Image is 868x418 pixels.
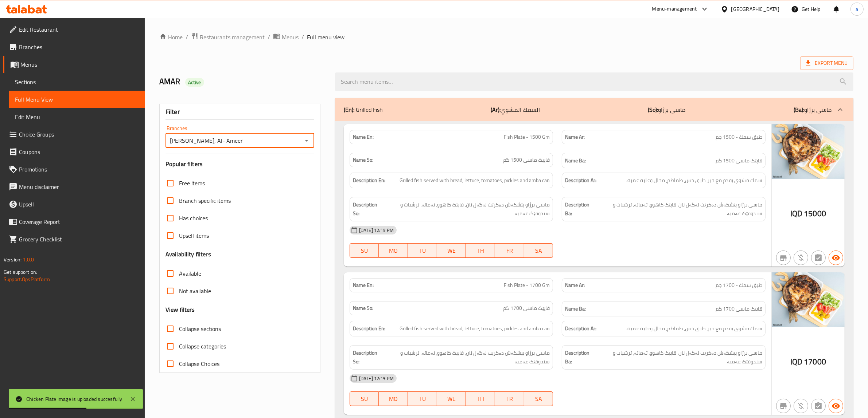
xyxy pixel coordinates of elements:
[26,395,122,403] div: Chicken Plate image is uploaded succesfully
[383,200,550,218] span: ماسی برژاو پێشکەش دەکرێت لەگەل نان، قاپێک کاهوو، تەماتە، ترشیات و سندوقێک عەمبە
[4,255,22,264] span: Version:
[648,104,658,115] b: (So):
[179,342,226,351] span: Collapse categories
[716,281,762,289] span: طبق سمك - 1700 جم
[495,243,524,258] button: FR
[804,206,826,221] span: 15000
[179,196,231,205] span: Branch specific items
[9,91,145,108] a: Full Menu View
[159,33,183,42] a: Home
[716,304,762,313] span: قاپێک ماسی 1700 گم
[382,394,405,404] span: MO
[829,399,843,413] button: Available
[400,324,550,333] span: Grilled fish served with bread, lettuce, tomatoes, pickles and amba can
[495,391,524,406] button: FR
[794,105,832,114] p: ماسی برژاو
[437,243,466,258] button: WE
[491,104,501,115] b: (Ar):
[776,251,791,265] button: Not branch specific item
[159,32,853,42] nav: breadcrumb
[307,33,345,42] span: Full menu view
[15,95,139,104] span: Full Menu View
[350,243,379,258] button: SU
[811,399,826,413] button: Not has choices
[179,214,208,222] span: Has choices
[335,98,853,121] div: (En): Grilled Fish(Ar):السمك المشوي(So):ماسی برژاو(Ba):ماسی برژاو
[3,38,145,56] a: Branches
[19,165,139,174] span: Promotions
[504,133,550,141] span: Fish Plate - 1500 Gm
[179,269,201,278] span: Available
[524,243,553,258] button: SA
[411,394,434,404] span: TU
[383,348,550,366] span: ماسی برژاو پێشکەش دەکرێت لەگەل نان، قاپێک کاهوو، تەماتە، ترشیات و سندوقێک عەمبە
[794,399,808,413] button: Purchased item
[411,245,434,256] span: TU
[19,182,139,191] span: Menu disclaimer
[166,250,211,259] h3: Availability filters
[382,245,405,256] span: MO
[804,355,826,369] span: 17000
[9,108,145,126] a: Edit Menu
[166,305,195,314] h3: View filters
[356,227,397,234] span: [DATE] 12:19 PM
[15,113,139,121] span: Edit Menu
[408,243,437,258] button: TU
[800,56,853,70] span: Export Menu
[185,79,204,86] span: Active
[353,324,385,333] strong: Description En:
[268,33,270,42] li: /
[527,245,550,256] span: SA
[379,243,408,258] button: MO
[20,60,139,69] span: Menus
[191,32,265,42] a: Restaurants management
[565,133,585,141] strong: Name Ar:
[772,124,845,179] img: %D8%B7%D8%A8%D9%82_%D8%B3%D9%85%D9%83_1500_%D8%BA%D9%85638931899785187628.jpg
[503,304,550,312] span: قاپێک ماسی 1700 گم
[565,304,586,313] strong: Name Ba:
[565,348,594,366] strong: Description Ba:
[301,33,304,42] li: /
[344,105,383,114] p: Grilled Fish
[350,391,379,406] button: SU
[790,206,802,221] span: IQD
[335,72,853,91] input: search
[469,394,492,404] span: TH
[565,176,596,185] strong: Description Ar:
[716,133,762,141] span: طبق سمك - 1500 جم
[19,147,139,156] span: Coupons
[794,251,808,265] button: Purchased item
[3,143,145,161] a: Coupons
[166,160,314,168] h3: Popular filters
[626,176,762,185] span: سمك مشوي يقدم مع خبز، طبق خس، طماطم، مخلل وعلبة عمبة.
[440,245,463,256] span: WE
[166,104,314,120] div: Filter
[527,394,550,404] span: SA
[15,78,139,86] span: Sections
[498,394,521,404] span: FR
[186,33,188,42] li: /
[596,348,762,366] span: ماسی برژاو پێشکەش دەکرێت لەگەل نان، قاپێک کاهوو، تەماتە، ترشیات و سندوقێک عەمبە
[356,375,397,382] span: [DATE] 12:19 PM
[408,391,437,406] button: TU
[806,59,848,68] span: Export Menu
[626,324,762,333] span: سمك مشوي يقدم مع خبز، طبق خس، طماطم، مخلل وعلبة عمبة.
[652,5,697,13] div: Menu-management
[716,156,762,165] span: قاپێک ماسی 1500 گم
[565,324,596,333] strong: Description Ar:
[353,245,376,256] span: SU
[648,105,686,114] p: ماسی برژاو
[3,126,145,143] a: Choice Groups
[179,287,211,295] span: Not available
[353,304,373,312] strong: Name So:
[811,251,826,265] button: Not has choices
[353,133,374,141] strong: Name En:
[200,33,265,42] span: Restaurants management
[353,200,382,218] strong: Description So:
[504,281,550,289] span: Fish Plate - 1700 Gm
[9,73,145,91] a: Sections
[503,156,550,164] span: قاپێک ماسی 1500 گم
[524,391,553,406] button: SA
[440,394,463,404] span: WE
[159,76,326,87] h2: AMAR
